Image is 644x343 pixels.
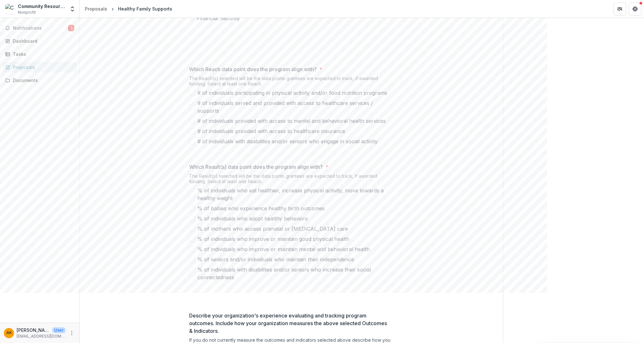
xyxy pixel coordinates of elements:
[197,187,393,202] span: % of individuals who eat healthier, increase physical activity, move towards a healthy weight
[197,89,387,97] span: # of individuals participating in physical activity and/or food nutrition programs
[197,99,393,115] span: # of individuals served and provided with access to healthcare services / supports
[197,266,393,281] span: % of individuals with disabilities and/or seniors who increase their social connectedness
[17,327,50,333] p: [PERSON_NAME]
[197,235,349,243] span: % of individuals who improve or maintain good physical health
[82,4,175,13] nav: breadcrumb
[189,173,393,187] div: The Result(s) selected will be the data points grantees are expected to track, if awarded funding...
[189,65,317,73] p: Which Reach data point does the program align with?
[6,331,12,335] div: Allison Knowles
[3,62,77,72] a: Proposals
[3,49,77,59] a: Tasks
[18,10,36,15] span: Nonprofit
[189,312,389,335] p: Describe your organization's experience evaluating and tracking program outcomes. Include how you...
[3,75,77,86] a: Documents
[197,256,354,263] span: % of seniors and/or individuals who maintain their independence
[17,333,65,339] p: [EMAIL_ADDRESS][DOMAIN_NAME]
[13,26,68,31] span: Notifications
[197,205,325,212] span: % of babies who experience healthy birth outcomes
[197,117,386,125] span: # of individuals provided with access to mental and behavioral health services
[85,5,107,12] div: Proposals
[629,3,641,15] button: Get Help
[197,138,378,145] span: # of individuals with disabilities and/or seniors who engage in social activity
[13,51,72,57] div: Tasks
[189,76,393,89] div: The Reach(s) selected will be the data points grantees are expected to track, if awarded funding....
[13,64,72,71] div: Proposals
[68,3,77,15] button: Open entity switcher
[13,38,72,44] div: Dashboard
[197,225,348,233] span: % of mothers who access prenatal or [MEDICAL_DATA] care
[52,327,65,333] p: User
[197,127,345,135] span: # of individuals provided with access to healthcare insurance
[197,14,240,22] span: Financial Security
[118,5,172,12] div: Healthy Family Supports
[3,36,77,46] a: Dashboard
[13,77,72,84] div: Documents
[18,3,65,10] div: Community Resources for Justice
[5,4,15,14] img: Community Resources for Justice
[189,163,323,171] p: Which Result(s) data point does the program align with?
[68,329,76,337] button: More
[197,245,370,253] span: % of individuals who improve or maintain mental and behavioral health
[3,23,77,33] button: Notifications1
[613,3,626,15] button: Partners
[68,25,74,31] span: 1
[197,215,308,222] span: % of individuals who adopt healthy behaviors
[82,4,110,13] a: Proposals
